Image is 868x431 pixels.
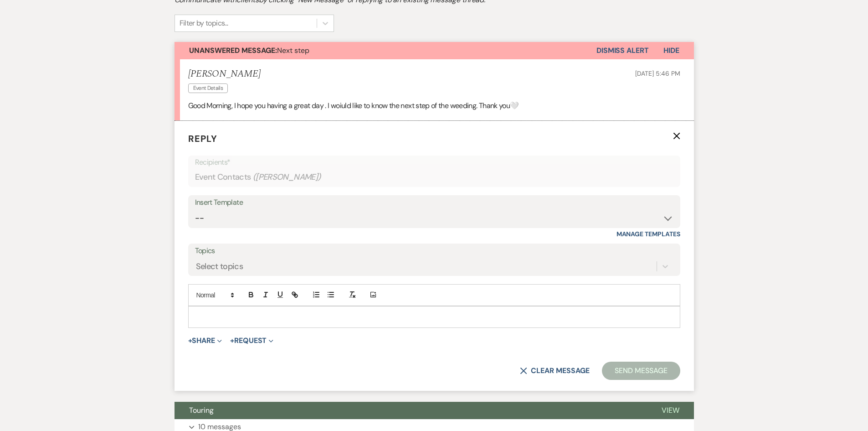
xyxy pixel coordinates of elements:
div: Filter by topics... [180,18,228,29]
span: + [230,337,234,344]
div: Event Contacts [195,168,673,186]
button: Share [188,337,222,344]
p: Recipients* [195,156,673,168]
div: Select topics [196,260,243,272]
button: Dismiss Alert [596,42,649,59]
a: Manage Templates [616,230,680,238]
span: Event Details [188,83,228,93]
span: Reply [188,133,217,145]
button: Request [230,337,273,344]
h5: [PERSON_NAME] [188,68,261,80]
button: View [647,402,694,419]
button: Clear message [520,367,589,374]
span: Touring [189,405,214,415]
span: ( [PERSON_NAME] ) [253,171,321,183]
button: Hide [649,42,694,59]
label: Topics [195,244,673,258]
span: [DATE] 5:46 PM [635,69,680,78]
span: + [188,337,192,344]
strong: Unanswered Message: [189,46,277,55]
button: Send Message [602,362,680,380]
p: Good Morning, I hope you having a great day . I woiuld like to know the next step of the weeding.... [188,100,680,112]
span: View [662,405,679,415]
button: Touring [175,402,647,419]
button: Unanswered Message:Next step [175,42,596,59]
span: Next step [189,46,309,55]
span: Hide [663,46,679,55]
div: Insert Template [195,196,673,209]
